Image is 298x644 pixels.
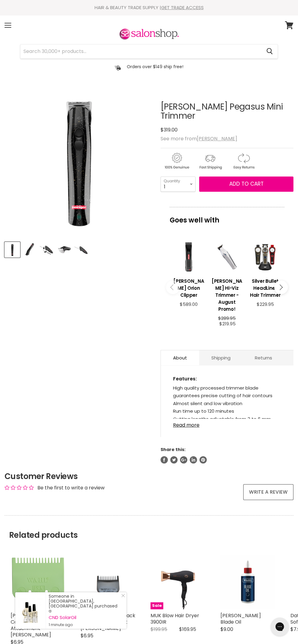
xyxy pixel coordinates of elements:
select: Quantity [161,177,196,192]
a: View product:Wahl Hi-Viz Trimmer - August Promo! [211,273,243,316]
h1: [PERSON_NAME] Pegasus Mini Trimmer [161,102,293,121]
a: Close Notification [119,594,125,600]
h3: Silver Bullet HeadLiner Hair Trimmer [249,278,281,299]
span: Add to cart [229,180,264,187]
a: CND SolarOil [49,615,120,620]
span: $169.95 [179,626,196,633]
button: Heiniger Pegasus Mini Trimmer [22,242,37,257]
img: Heiniger Pegasus Mini Trimmer [5,243,19,257]
img: Wahl Black Plastic Attachment Combs [90,555,126,609]
img: Heiniger Pegasus Mini Trimmer [74,243,89,257]
span: See more from [161,135,237,142]
span: Almost silent and low vibration [173,400,242,407]
small: 1 minute ago [49,622,120,627]
img: genuine.gif [161,152,193,170]
h3: [PERSON_NAME] Orion Clipper [173,278,205,299]
div: Average rating is 0.00 stars [5,484,34,491]
button: Add to cart [199,177,293,192]
img: Heiniger Pegasus Mini Trimmer [40,243,54,257]
a: Read more [173,419,281,428]
aside: Share this: [161,447,293,463]
span: $289.95 [218,315,236,321]
span: $219.95 [219,320,236,327]
a: MUK Blow Hair Dryer 3900IR MUK Blow Hair Dryer 3900IR Sale [151,555,205,609]
a: Shipping [199,350,243,365]
a: MUK Blow Hair Dryer 3900IR [151,612,199,625]
span: $199.95 [151,626,167,633]
div: Product thumbnails [4,240,154,257]
a: About [161,350,199,365]
span: Cutting lengths adjustable from 3 to 6 mm [173,416,271,422]
button: Heiniger Pegasus Mini Trimmer [74,242,89,257]
img: Wahl Coloured Plastic Attachment Combs [11,555,65,609]
div: Heiniger Pegasus Mini Trimmer image. Click or Scroll to Zoom. [5,87,153,236]
input: Search [20,44,262,58]
form: Product [20,44,278,59]
span: Share this: [161,446,185,453]
a: View product:Heiniger Orion Clipper [173,273,205,302]
a: Wahl Black Plastic Attachment Combs Wahl Black Plastic Attachment Combs [81,555,135,609]
a: [PERSON_NAME] [197,135,237,142]
img: MUK Blow Hair Dryer 3900IR [151,555,205,609]
a: View product:Silver Bullet HeadLiner Hair Trimmer [249,273,281,302]
div: Someone in [GEOGRAPHIC_DATA], [GEOGRAPHIC_DATA] purchased a [49,594,120,627]
span: $9.00 [220,626,233,633]
img: Wahl Blade Oil [220,555,275,609]
span: $229.95 [257,301,274,307]
a: Returns [243,350,284,365]
span: $6.95 [81,632,93,639]
button: Heiniger Pegasus Mini Trimmer [57,242,72,257]
a: Wahl Coloured Plastic Attachment Combs Wahl Coloured Plastic Attachment Combs [11,555,65,609]
img: returns.gif [227,152,260,170]
span: $319.00 [161,126,178,133]
h2: Related products [5,515,293,540]
span: Features: [173,376,197,382]
button: Search [262,44,278,58]
button: Heiniger Pegasus Mini Trimmer [5,242,20,257]
h2: Customer Reviews [5,471,293,482]
a: Write a review [243,484,293,500]
svg: Close Icon [121,594,125,597]
img: shipping.gif [194,152,226,170]
a: [PERSON_NAME] Blade Oil [220,612,261,625]
a: Visit product page [15,592,46,629]
p: Orders over $149 ship free! [127,64,183,69]
img: Heiniger Pegasus Mini Trimmer [23,243,37,257]
span: Sale [151,602,163,609]
h3: [PERSON_NAME] Hi-Viz Trimmer - August Promo! [211,278,243,313]
iframe: Gorgias live chat messenger [268,615,292,638]
span: High quality processed trimmer blade guarantees precise cutting of hair contours [173,385,272,399]
a: [PERSON_NAME] Coloured Plastic Attachment [PERSON_NAME] [11,612,51,638]
p: Goes well with [170,207,284,227]
img: Heiniger Pegasus Mini Trimmer [57,243,71,257]
div: Be the first to write a review [37,485,105,491]
a: GET TRADE ACCESS [161,4,204,11]
button: Heiniger Pegasus Mini Trimmer [39,242,55,257]
span: $589.00 [180,301,198,307]
span: Run time up to 120 minutes [173,408,234,414]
